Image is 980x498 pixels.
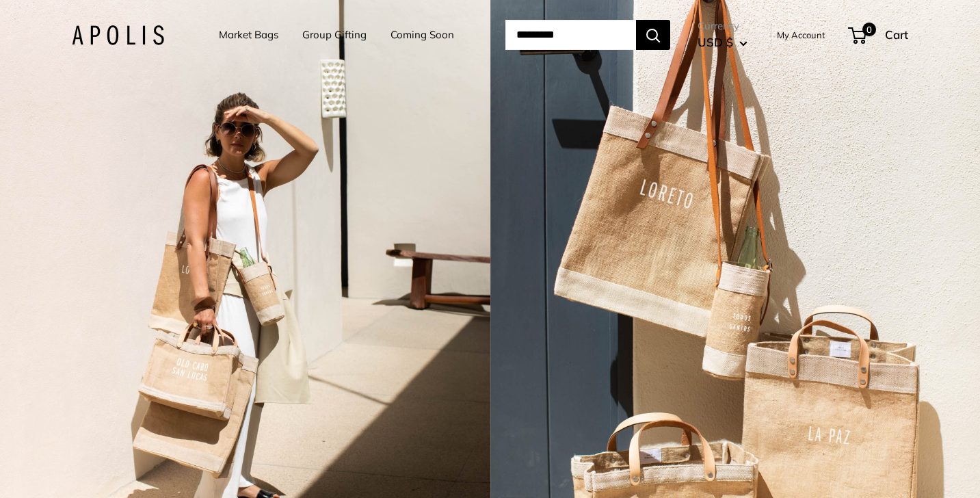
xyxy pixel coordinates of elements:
a: Market Bags [219,25,278,44]
span: Cart [885,27,908,42]
input: Search... [505,20,636,50]
span: USD $ [698,35,733,49]
button: USD $ [698,31,747,53]
a: My Account [777,27,825,43]
span: 0 [862,23,876,36]
button: Search [636,20,670,50]
img: Apolis [72,25,164,45]
a: 0 Cart [849,24,908,46]
a: Group Gifting [302,25,367,44]
a: Coming Soon [390,25,454,44]
span: Currency [698,16,747,36]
